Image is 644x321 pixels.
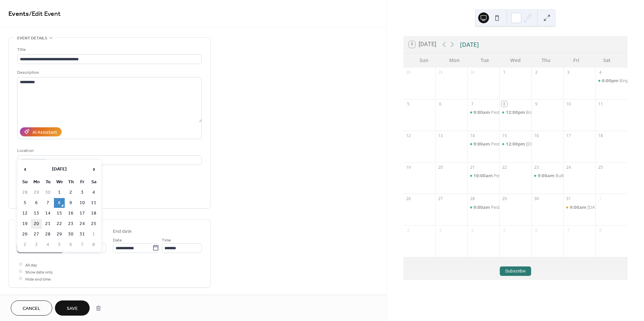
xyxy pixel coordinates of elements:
span: 9:00am [570,204,587,210]
div: 27 [437,196,443,202]
div: 8 [501,101,507,107]
div: 1 [501,69,507,75]
div: AI Assistant [32,129,57,136]
div: Pest Control [494,172,519,179]
span: 6:00pm [602,77,619,84]
td: 25 [88,219,99,229]
div: 18 [597,133,603,138]
td: 14 [42,208,53,218]
div: 10 [565,101,571,107]
div: Title [17,46,201,53]
div: [DEMOGRAPHIC_DATA] Luncheon [526,141,595,147]
td: 2 [65,188,76,197]
div: Tue [470,53,500,67]
button: Cancel [11,300,52,316]
span: 9:00am [473,141,491,147]
td: 3 [31,240,42,250]
th: [DATE] [31,162,88,176]
td: 16 [65,208,76,218]
div: 3 [437,228,443,233]
span: 9:00am [473,204,491,210]
span: 9:00am [473,109,491,115]
div: 21 [469,164,475,170]
div: Pest Control [467,172,499,179]
div: Description [17,69,201,76]
span: › [89,162,99,176]
div: Pest Control [467,141,499,147]
div: 16 [533,133,539,138]
td: 30 [65,229,76,239]
div: 14 [469,133,475,138]
div: 17 [565,133,571,138]
div: 5 [501,228,507,233]
div: 6 [533,228,539,233]
span: 12:00pm [506,141,526,147]
td: 10 [77,198,88,208]
a: Events [8,7,29,21]
td: 7 [42,198,53,208]
td: 2 [20,240,30,250]
td: 11 [88,198,99,208]
div: 7 [565,228,571,233]
div: 23 [533,164,539,170]
td: 4 [42,240,53,250]
td: 6 [31,198,42,208]
td: 12 [20,208,30,218]
div: Pest Control [491,141,516,147]
span: Event details [17,35,47,42]
div: 30 [469,69,475,75]
td: 30 [42,188,53,197]
div: Bingo [619,77,631,84]
td: 21 [42,219,53,229]
div: [DATE] [460,40,479,49]
td: 15 [54,208,65,218]
div: 3 [565,69,571,75]
button: Save [55,300,90,316]
div: 30 [533,196,539,202]
td: 19 [20,219,30,229]
td: 20 [31,219,42,229]
div: 22 [501,164,507,170]
span: 12:00pm [506,109,526,115]
div: 29 [501,196,507,202]
td: 29 [54,229,65,239]
div: 4 [469,228,475,233]
td: 27 [31,229,42,239]
div: Bingo [595,77,627,84]
div: 12 [405,133,411,138]
td: 6 [65,240,76,250]
div: Thu [531,53,561,67]
div: Mon [439,53,469,67]
div: 11 [597,101,603,107]
div: Pest Control [467,204,499,210]
div: 2 [533,69,539,75]
div: 2 [405,228,411,233]
div: 28 [469,196,475,202]
th: Fr [77,177,88,187]
div: 28 [405,69,411,75]
td: 28 [42,229,53,239]
td: 13 [31,208,42,218]
div: 25 [597,164,603,170]
div: 7 [469,101,475,107]
div: Fri [561,53,591,67]
div: 6 [437,101,443,107]
td: 23 [65,219,76,229]
div: 13 [437,133,443,138]
div: Pest Control [491,109,516,115]
div: Board of Directors' Meeting 7:30 pm [526,109,600,115]
div: 1 [597,196,603,202]
td: 26 [20,229,30,239]
span: Time [162,236,171,244]
div: Pest Control [491,204,516,210]
span: 10:00am [473,172,494,179]
th: Mo [31,177,42,187]
div: End date [113,228,132,235]
div: Board of Directors' Meeting 7:30 pm [499,109,531,115]
span: Date [113,236,122,244]
div: Wed [500,53,530,67]
td: 1 [88,229,99,239]
button: Subscribe [500,266,531,276]
div: 24 [565,164,571,170]
th: We [54,177,65,187]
